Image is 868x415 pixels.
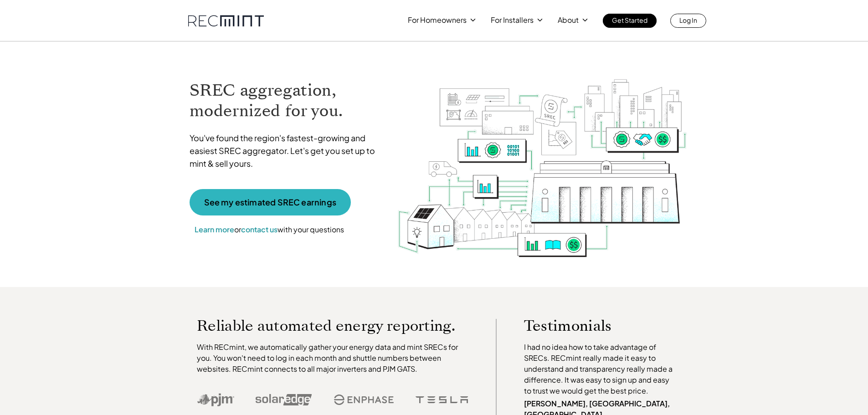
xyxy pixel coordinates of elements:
p: You've found the region's fastest-growing and easiest SREC aggregator. Let's get you set up to mi... [190,132,384,170]
p: See my estimated SREC earnings [204,198,336,206]
h1: SREC aggregation, modernized for you. [190,80,384,121]
a: See my estimated SREC earnings [190,189,351,215]
a: contact us [241,225,277,234]
a: Learn more [195,225,234,234]
p: Testimonials [524,319,660,333]
p: Log In [679,14,697,26]
p: I had no idea how to take advantage of SRECs. RECmint really made it easy to understand and trans... [524,342,677,396]
a: Get Started [603,14,657,28]
img: RECmint value cycle [397,55,688,260]
a: Log In [670,14,706,28]
p: With RECmint, we automatically gather your energy data and mint SRECs for you. You won't need to ... [197,342,468,374]
p: For Homeowners [408,14,467,26]
p: For Installers [491,14,534,26]
p: About [558,14,579,26]
p: Reliable automated energy reporting. [197,319,468,333]
p: Get Started [612,14,647,26]
p: or with your questions [190,224,349,236]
